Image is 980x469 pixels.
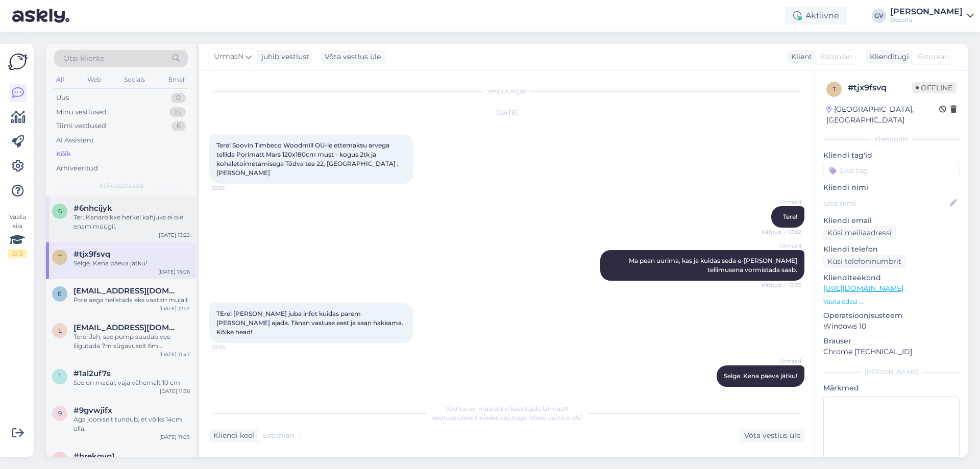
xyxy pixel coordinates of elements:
span: UrmasN [763,357,801,365]
div: Tere! Jah, see pump suudab vee liigutada 7m sügavuselt 6m kõrgusele, ehk kokku 13m kõrguste [PERS... [73,332,190,351]
span: Vestlus on määratud kasutajale UrmasN [446,405,569,412]
p: Märkmed [823,383,960,393]
p: Kliendi telefon [823,244,960,255]
div: See on madal, vaja vähemalt 10 cm [73,378,190,387]
div: GV [872,9,886,23]
div: [DATE] 13:06 [158,268,190,276]
div: All [54,73,66,86]
span: UrmasN [214,51,243,62]
p: Brauser [823,336,960,347]
span: l [58,327,62,334]
span: Kõik vestlused [99,181,143,190]
div: # tjx9fsvq [848,82,912,94]
span: t [832,85,836,93]
input: Lisa nimi [824,198,948,209]
div: Aktiivne [785,7,847,25]
div: Võta vestlus üle [321,50,385,64]
p: Vaata edasi ... [823,297,960,306]
div: Aga jooniselt tundub, et võiks 14cm olla. [73,415,190,433]
div: [DATE] 12:01 [159,305,190,312]
div: Email [166,73,188,86]
span: Selge. Kena päeva jätku! [724,372,797,380]
div: Decora [890,16,963,24]
div: [GEOGRAPHIC_DATA], [GEOGRAPHIC_DATA] [826,104,939,126]
span: Estonian [263,430,294,441]
span: Tere! Soovin Timbeco Woodmill OÜ-le ettemaksu arvega tellida Porimatt Mars 120x180cm must - kogus... [216,141,400,177]
div: [DATE] 11:36 [160,387,190,395]
p: Kliendi nimi [823,182,960,193]
div: Küsi telefoninumbrit [823,255,905,268]
span: Nähtud ✓ 13:03 [762,281,801,289]
div: Klient [787,52,812,62]
span: Estonian [918,52,949,62]
div: Vestlus algas [209,87,804,96]
span: #9gvwjifx [73,406,112,415]
div: 6 [171,121,186,131]
span: #hrekqyg1 [73,452,115,461]
span: larry8916@gmail.com [73,323,180,332]
div: Kõik [56,149,71,159]
p: Windows 10 [823,321,960,332]
div: Ter. Kanarbikke hetkel kahjuks ei ole enam müügil. [73,213,190,231]
p: Chrome [TECHNICAL_ID] [823,347,960,357]
div: Pole aega helistada eks vaatan mujalt [73,295,190,305]
div: Uus [56,93,69,103]
span: 1 [59,373,61,380]
span: TEre! [PERSON_NAME] juba infot kuidas parem [PERSON_NAME] ajada. Tänan vastuse eest ja saan hakka... [216,310,405,336]
p: Kliendi email [823,215,960,226]
span: 9 [58,409,62,417]
div: [DATE] [209,108,804,117]
p: Klienditeekond [823,273,960,283]
span: #6nhcijyk [73,204,112,213]
span: e [58,290,62,298]
span: Estonian [821,52,852,62]
div: Web [85,73,103,86]
div: Klienditugi [866,52,909,62]
input: Lisa tag [823,163,960,178]
span: 13:05 [212,343,251,351]
p: Operatsioonisüsteem [823,310,960,321]
span: UrmasN [763,198,801,206]
div: Socials [122,73,147,86]
div: [PERSON_NAME] [890,8,963,16]
div: Arhiveeritud [56,163,98,174]
div: [DATE] 13:22 [159,231,190,239]
span: #1al2uf7s [73,369,111,378]
a: [URL][DOMAIN_NAME] [823,284,903,293]
div: Küsi meiliaadressi [823,226,896,240]
div: [PERSON_NAME] [823,367,960,377]
span: #tjx9fsvq [73,250,110,259]
span: UrmasN [763,242,801,250]
div: [DATE] 11:03 [159,433,190,441]
span: einard678@hotmail.com [73,286,180,295]
p: Kliendi tag'id [823,150,960,161]
span: Tere! [783,213,797,220]
span: Vestluse ülevõtmiseks vajutage [431,414,583,422]
div: 15 [169,107,186,117]
div: Minu vestlused [56,107,107,117]
span: 13:06 [763,387,801,395]
div: Selge. Kena päeva jätku! [73,259,190,268]
span: Offline [912,82,957,93]
span: Otsi kliente [63,53,104,64]
div: 0 [171,93,186,103]
div: Kliendi keel [209,430,254,441]
div: 2 / 3 [8,249,27,258]
div: Võta vestlus üle [740,429,804,442]
div: Vaata siia [8,212,27,258]
span: Ma pean uurima, kas ja kuidas seda e-[PERSON_NAME] tellimusena vormistada saab. [629,257,799,274]
i: „Võtke vestlus üle” [527,414,583,422]
div: juhib vestlust [257,52,309,62]
img: Askly Logo [8,52,28,71]
div: [DATE] 11:47 [159,351,190,358]
a: [PERSON_NAME]Decora [890,8,974,24]
div: Kliendi info [823,135,960,144]
span: 12:56 [212,184,251,192]
span: t [58,253,62,261]
div: Tiimi vestlused [56,121,106,131]
span: Nähtud ✓ 13:02 [762,228,801,236]
span: 6 [58,207,62,215]
span: h [57,455,62,463]
div: AI Assistent [56,135,94,145]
